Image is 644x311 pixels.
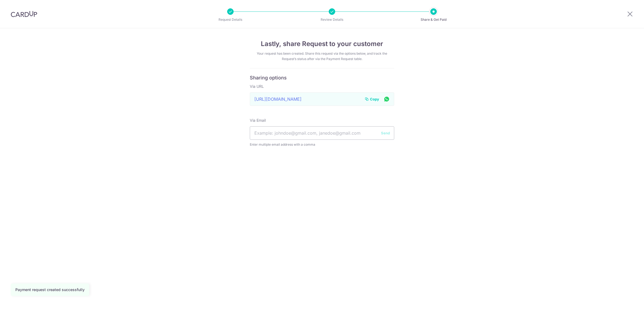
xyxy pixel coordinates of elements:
div: Your request has been created. Share this request via the options below, and track the Request’s ... [250,51,394,62]
p: Review Details [312,17,352,22]
img: CardUp [11,11,37,17]
button: Send [381,130,390,136]
label: Via Email [250,118,266,123]
div: Payment request created successfully [15,287,85,292]
span: Copy [370,96,379,102]
span: Enter multiple email address with a comma [250,142,394,147]
iframe: Opens a widget where you can find more information [610,295,639,308]
h4: Lastly, share Request to your customer [250,39,394,49]
input: Example: johndoe@gmail.com, janedoe@gmail.com [250,126,394,140]
button: Copy [365,96,379,102]
p: Share & Get Paid [414,17,453,22]
label: Via URL [250,84,264,89]
h6: Sharing options [250,75,394,81]
p: Request Details [210,17,250,22]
